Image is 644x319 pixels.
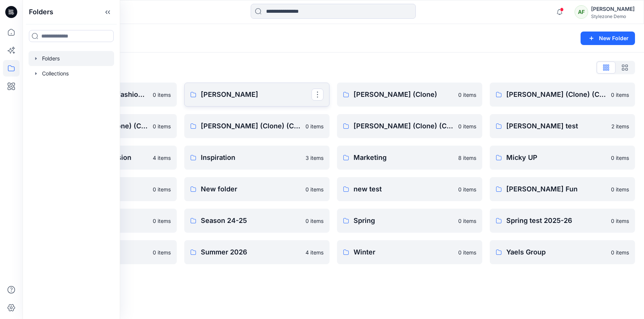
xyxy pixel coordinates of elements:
p: 0 items [305,122,324,130]
a: Marketing8 items [337,146,482,170]
p: 0 items [458,122,476,130]
a: new test0 items [337,177,482,201]
div: AF [575,5,588,19]
a: Inspiration3 items [184,146,330,170]
p: 4 items [305,248,324,256]
a: [PERSON_NAME] (Clone) (Clone)0 items [490,83,635,107]
p: Spring [354,215,454,226]
p: 0 items [153,122,171,130]
p: 0 items [458,91,476,99]
p: 0 items [153,248,171,256]
a: Season 24-250 items [184,209,330,233]
p: 0 items [611,217,629,225]
p: Summer 2026 [201,247,301,257]
p: Micky UP [506,152,606,163]
p: 3 items [305,154,324,162]
p: New folder [201,184,301,194]
p: 0 items [611,248,629,256]
p: 0 items [153,217,171,225]
p: 0 items [305,217,324,225]
p: Yaels Group [506,247,606,257]
p: 0 items [305,185,324,193]
a: Winter0 items [337,240,482,264]
p: 0 items [153,185,171,193]
p: 2 items [611,122,629,130]
p: Marketing [354,152,454,163]
a: [PERSON_NAME] (Clone) (Clone) (Clone) (Clone) (Clone)0 items [337,114,482,138]
p: 0 items [458,217,476,225]
a: Micky UP0 items [490,146,635,170]
p: Winter [354,247,454,257]
a: [PERSON_NAME] test2 items [490,114,635,138]
p: [PERSON_NAME] [201,89,311,100]
p: [PERSON_NAME] (Clone) (Clone) (Clone) (Clone) (Clone) [354,121,454,131]
p: [PERSON_NAME] (Clone) (Clone) [506,89,606,100]
a: Yaels Group0 items [490,240,635,264]
div: [PERSON_NAME] [591,5,635,14]
a: Summer 20264 items [184,240,330,264]
a: [PERSON_NAME] [184,83,330,107]
p: new test [354,184,454,194]
a: [PERSON_NAME] (Clone) (Clone) (Clone) (Clone)0 items [184,114,330,138]
a: Spring0 items [337,209,482,233]
a: [PERSON_NAME] Fun0 items [490,177,635,201]
p: 0 items [458,185,476,193]
p: [PERSON_NAME] Fun [506,184,606,194]
p: Inspiration [201,152,301,163]
p: Season 24-25 [201,215,301,226]
p: 4 items [153,154,171,162]
p: [PERSON_NAME] test [506,121,607,131]
p: 8 items [458,154,476,162]
p: [PERSON_NAME] (Clone) (Clone) (Clone) (Clone) [201,121,301,131]
p: Spring test 2025-26 [506,215,606,226]
p: 0 items [611,185,629,193]
p: 0 items [611,91,629,99]
p: [PERSON_NAME] (Clone) [354,89,454,100]
p: 0 items [458,248,476,256]
p: 0 items [611,154,629,162]
a: New folder0 items [184,177,330,201]
a: Spring test 2025-260 items [490,209,635,233]
button: New Folder [581,32,635,45]
p: 0 items [153,91,171,99]
div: Stylezone Demo [591,14,635,19]
a: [PERSON_NAME] (Clone)0 items [337,83,482,107]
